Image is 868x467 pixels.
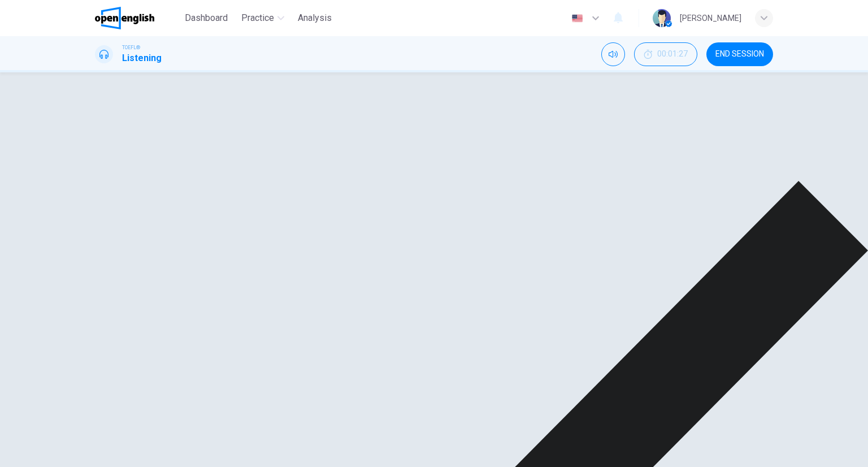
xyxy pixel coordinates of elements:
span: Practice [241,11,274,25]
span: TOEFL® [122,44,140,51]
button: 00:01:27 [634,42,697,66]
div: [PERSON_NAME] [680,11,741,25]
img: Profile picture [653,9,671,27]
button: Analysis [293,8,336,28]
h1: Listening [122,51,162,65]
img: en [570,14,584,23]
div: Mute [601,42,625,66]
div: Hide [634,42,697,66]
button: Practice [237,8,289,28]
img: OpenEnglish logo [95,7,154,29]
span: END SESSION [715,50,764,59]
span: 00:01:27 [657,50,688,59]
button: Dashboard [180,8,232,28]
a: OpenEnglish logo [95,7,180,29]
button: END SESSION [706,42,773,66]
span: Dashboard [185,11,228,25]
span: Analysis [298,11,332,25]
